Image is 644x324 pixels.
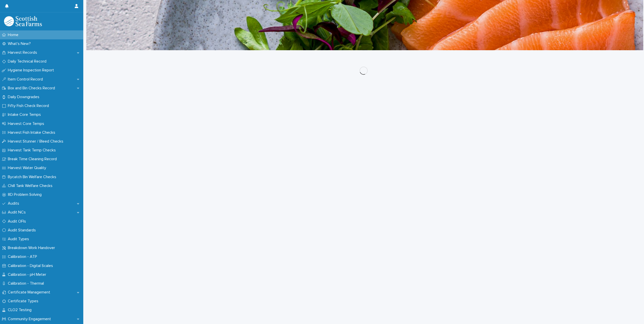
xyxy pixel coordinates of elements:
[6,201,23,206] p: Audits
[6,299,42,304] p: Certificate Types
[6,148,60,153] p: Harvest Tank Temp Checks
[6,281,48,286] p: Calibration - Thermal
[6,246,59,250] p: Breakdown Work Handover
[6,183,57,188] p: Chill Tank Welfare Checks
[6,77,47,82] p: Item Control Record
[6,317,55,321] p: Community Engagement
[6,139,67,144] p: Harvest Stunner / Bleed Checks
[6,121,48,126] p: Harvest Core Temps
[6,86,59,91] p: Box and Bin Checks Record
[6,290,54,295] p: Certificate Management
[6,103,53,108] p: Fifty Fish Check Record
[6,228,40,233] p: Audit Standards
[4,16,42,26] img: mMrefqRFQpe26GRNOUkG
[6,175,60,179] p: Bycatch Bin Welfare Checks
[6,112,45,117] p: Intake Core Temps
[6,95,43,99] p: Daily Downgrades
[6,33,22,37] p: Home
[6,192,46,197] p: 8D Problem Solving
[6,130,59,135] p: Harvest Fish Intake Checks
[6,157,61,161] p: Break Time Cleaning Record
[6,237,33,241] p: Audit Types
[6,41,35,46] p: What's New?
[6,263,57,268] p: Calibration - Digital Scales
[6,219,30,224] p: Audit OFIs
[6,210,30,215] p: Audit NCs
[6,272,50,277] p: Calibration - pH Meter
[6,166,50,170] p: Harvest Water Quality
[6,50,41,55] p: Harvest Records
[6,59,50,64] p: Daily Technical Record
[6,308,36,312] p: CLO2 Testing
[6,254,41,259] p: Calibration - ATP
[6,68,58,73] p: Hygiene Inspection Report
